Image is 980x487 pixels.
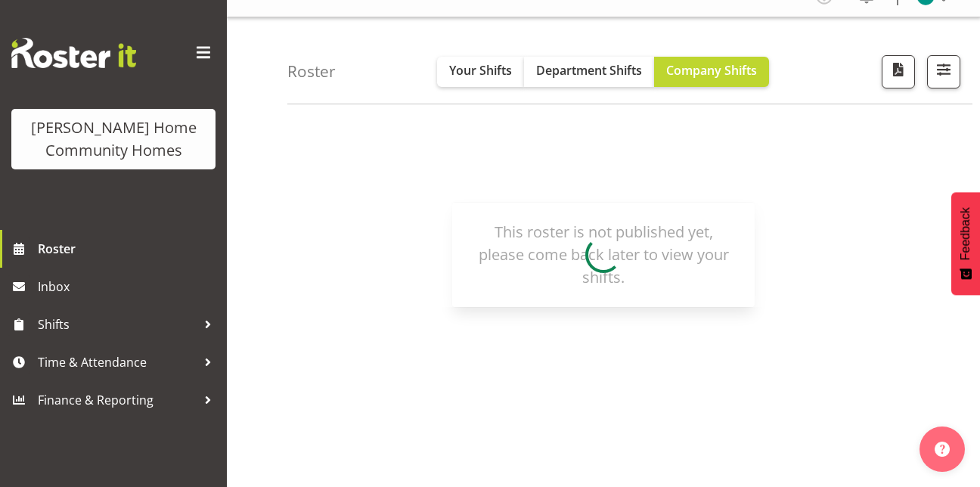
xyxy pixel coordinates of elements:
[959,207,972,260] span: Feedback
[38,313,197,336] span: Shifts
[935,442,950,457] img: help-xxl-2.png
[287,63,336,80] h4: Roster
[38,389,197,411] span: Finance & Reporting
[666,62,757,79] span: Company Shifts
[951,192,980,295] button: Feedback - Show survey
[38,275,219,298] span: Inbox
[654,57,769,87] button: Company Shifts
[38,351,197,374] span: Time & Attendance
[927,55,960,88] button: Filter Shifts
[524,57,654,87] button: Department Shifts
[882,55,915,88] button: Download a PDF of the roster according to the set date range.
[536,62,642,79] span: Department Shifts
[437,57,524,87] button: Your Shifts
[449,62,512,79] span: Your Shifts
[11,38,136,68] img: Rosterit website logo
[38,237,219,260] span: Roster
[26,116,200,162] div: [PERSON_NAME] Home Community Homes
